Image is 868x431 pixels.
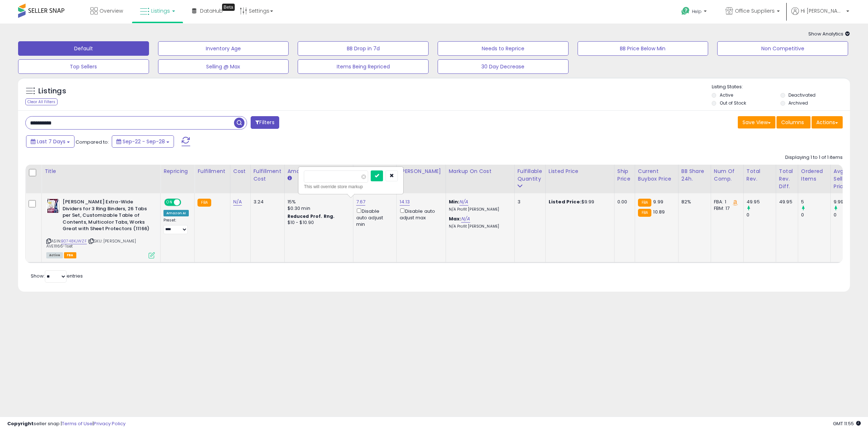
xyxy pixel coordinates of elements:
span: Sep-22 - Sep-28 [123,138,165,145]
div: Total Rev. Diff. [779,168,795,190]
div: This will override store markup [304,183,398,190]
div: Repricing [163,168,191,175]
span: Listings [151,7,170,14]
button: Save View [738,116,775,128]
span: 9.99 [653,198,663,205]
span: All listings currently available for purchase on Amazon [46,252,63,258]
label: Active [720,92,733,98]
small: FBA [638,199,651,207]
button: BB Price Below Min [578,41,709,56]
div: Num of Comp. [714,168,740,183]
a: Hi [PERSON_NAME] [791,7,849,24]
div: 82% [681,199,705,205]
label: Deactivated [788,92,816,98]
th: The percentage added to the cost of goods (COGS) that forms the calculator for Min & Max prices. [446,165,514,193]
a: 14.13 [400,198,410,206]
span: OFF [180,199,192,206]
div: Avg Selling Price [834,168,860,190]
div: Displaying 1 to 1 of 1 items [785,154,843,161]
div: Disable auto adjust min [356,207,391,228]
button: Columns [776,116,810,128]
div: 0 [801,212,830,218]
span: Hi [PERSON_NAME] [801,7,844,14]
b: Reduced Prof. Rng. [288,213,335,219]
div: $10 - $10.90 [288,220,348,226]
div: Current Buybox Price [638,168,675,183]
button: Selling @ Max [158,59,289,74]
div: 15% [288,199,348,205]
b: [PERSON_NAME] Extra-Wide Dividers for 3 Ring Binders, 26 Tabs per Set, Customizable Table of Cont... [63,199,150,234]
div: 5 [801,199,830,205]
label: Out of Stock [720,100,746,106]
button: Default [18,41,149,56]
div: $0.30 min [288,205,348,212]
div: Cost [233,168,247,175]
div: ASIN: [46,199,155,258]
i: Get Help [681,7,690,16]
div: FBA: 1 [714,199,738,205]
button: 30 Day Decrease [438,59,569,74]
button: Top Sellers [18,59,149,74]
span: Show: entries [31,272,83,279]
div: Title [44,168,157,175]
small: FBA [197,199,211,207]
div: Amazon AI [163,210,189,216]
div: [PERSON_NAME] [400,168,443,175]
a: 7.67 [356,198,366,206]
span: Columns [781,119,804,126]
a: N/A [459,198,468,206]
div: Markup on Cost [449,168,511,175]
button: Actions [812,116,843,128]
a: B0748KJWZF [61,238,87,244]
button: Non Competitive [717,41,848,56]
button: Inventory Age [158,41,289,56]
span: Help [692,8,702,14]
a: N/A [233,198,242,206]
span: Office Suppliers [735,7,775,14]
p: N/A Profit [PERSON_NAME] [449,224,509,229]
button: Items Being Repriced [298,59,429,74]
b: Max: [449,215,461,222]
div: 49.95 [779,199,792,205]
span: ON [165,199,174,206]
div: Fulfillable Quantity [518,168,542,183]
div: Fulfillment [197,168,227,175]
small: FBA [638,209,651,217]
p: N/A Profit [PERSON_NAME] [449,207,509,212]
div: 0.00 [617,199,629,205]
div: Ordered Items [801,168,827,183]
button: Sep-22 - Sep-28 [112,135,174,148]
div: Preset: [163,218,189,234]
img: 51wHJJm54TL._SL40_.jpg [46,199,61,213]
button: Needs to Reprice [438,41,569,56]
div: 0 [746,212,776,218]
div: $9.99 [549,199,609,205]
label: Archived [788,100,808,106]
span: FBA [64,252,76,258]
div: BB Share 24h. [681,168,708,183]
span: | SKU: [PERSON_NAME] AVE11166-1set [46,238,136,249]
div: 49.95 [746,199,776,205]
span: Last 7 Days [37,138,65,145]
button: Filters [251,116,279,129]
div: 0 [834,212,863,218]
div: 3.24 [254,199,279,205]
div: Amazon Fees [288,168,350,175]
div: Ship Price [617,168,632,183]
b: Listed Price: [549,198,582,205]
span: 10.89 [653,208,665,215]
div: Fulfillment Cost [254,168,281,183]
button: Last 7 Days [26,135,75,148]
div: Total Rev. [746,168,773,183]
h5: Listings [38,86,66,96]
a: N/A [461,215,470,223]
div: Disable auto adjust max [400,207,440,221]
div: Listed Price [549,168,611,175]
b: Min: [449,198,460,205]
span: Overview [99,7,123,14]
span: Show Analytics [808,30,850,37]
span: Compared to: [76,139,109,145]
div: 9.99 [834,199,863,205]
small: Amazon Fees. [288,175,292,182]
button: BB Drop in 7d [298,41,429,56]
